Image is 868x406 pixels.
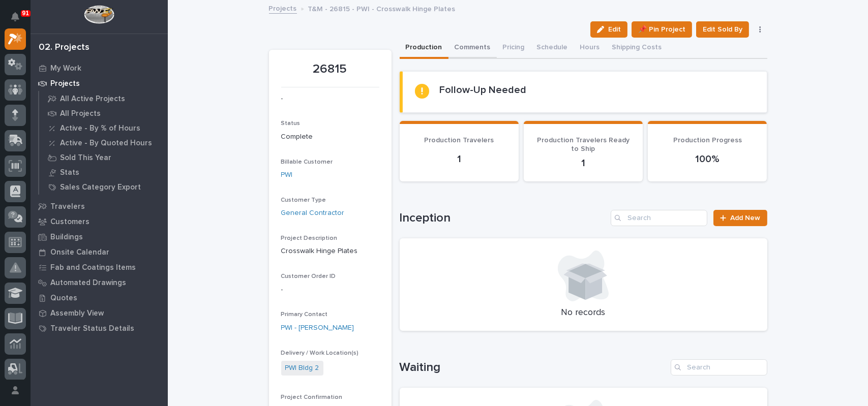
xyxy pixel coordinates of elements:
[31,260,168,275] a: Fab and Coatings Items
[60,183,141,192] p: Sales Category Export
[60,109,101,118] p: All Projects
[60,95,125,104] p: All Active Projects
[281,170,293,180] a: PWI
[608,25,621,34] span: Edit
[39,136,168,150] a: Active - By Quoted Hours
[60,168,79,177] p: Stats
[308,3,456,14] p: T&M - 26815 - PWI - Crosswalk Hinge Plates
[285,363,319,373] a: PWI Bldg 2
[50,202,85,211] p: Travelers
[39,106,168,120] a: All Projects
[50,324,134,333] p: Traveler Status Details
[611,210,707,226] input: Search
[50,64,81,73] p: My Work
[39,165,168,179] a: Stats
[13,12,26,28] div: Notifications91
[281,394,343,400] span: Project Confirmation
[31,305,168,321] a: Assembly View
[31,229,168,244] a: Buildings
[39,42,89,53] div: 02. Projects
[31,60,168,76] a: My Work
[574,38,606,59] button: Hours
[50,233,83,242] p: Buildings
[713,210,767,226] a: Add New
[632,21,692,38] button: 📌 Pin Project
[31,244,168,260] a: Onsite Calendar
[606,38,668,59] button: Shipping Costs
[671,359,767,376] input: Search
[638,23,685,36] span: 📌 Pin Project
[696,21,749,38] button: Edit Sold By
[39,180,168,194] a: Sales Category Export
[400,38,448,59] button: Production
[281,159,333,165] span: Billable Customer
[281,132,379,142] p: Complete
[281,246,379,257] p: Crosswalk Hinge Plates
[281,235,338,241] span: Project Description
[31,275,168,290] a: Automated Drawings
[400,211,607,226] h1: Inception
[269,2,297,14] a: Projects
[424,137,494,144] span: Production Travelers
[448,38,497,59] button: Comments
[281,273,336,279] span: Customer Order ID
[31,199,168,214] a: Travelers
[50,278,126,288] p: Automated Drawings
[673,137,742,144] span: Production Progress
[536,157,631,169] p: 1
[439,84,526,96] h2: Follow-Up Needed
[281,120,301,127] span: Status
[281,350,359,356] span: Delivery / Work Location(s)
[281,62,379,77] p: 26815
[281,208,345,218] a: General Contractor
[31,321,168,336] a: Traveler Status Details
[39,150,168,165] a: Sold This Year
[703,23,742,36] span: Edit Sold By
[731,214,761,222] span: Add New
[281,323,354,333] a: PWI - [PERSON_NAME]
[50,309,104,318] p: Assembly View
[50,217,89,227] p: Customers
[531,38,574,59] button: Schedule
[590,21,627,38] button: Edit
[31,214,168,229] a: Customers
[31,290,168,305] a: Quotes
[281,311,328,318] span: Primary Contact
[281,285,379,295] p: -
[84,5,114,24] img: Workspace Logo
[60,153,111,163] p: Sold This Year
[50,248,109,257] p: Onsite Calendar
[412,307,755,319] p: No records
[497,38,531,59] button: Pricing
[50,79,80,88] p: Projects
[39,91,168,106] a: All Active Projects
[400,360,667,375] h1: Waiting
[5,6,26,27] button: Notifications
[281,93,379,104] p: -
[50,294,77,303] p: Quotes
[39,121,168,135] a: Active - By % of Hours
[31,76,168,91] a: Projects
[60,139,152,148] p: Active - By Quoted Hours
[281,197,326,203] span: Customer Type
[22,10,29,17] p: 91
[60,124,140,133] p: Active - By % of Hours
[660,153,755,165] p: 100%
[412,153,506,165] p: 1
[537,137,630,152] span: Production Travelers Ready to Ship
[50,263,136,272] p: Fab and Coatings Items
